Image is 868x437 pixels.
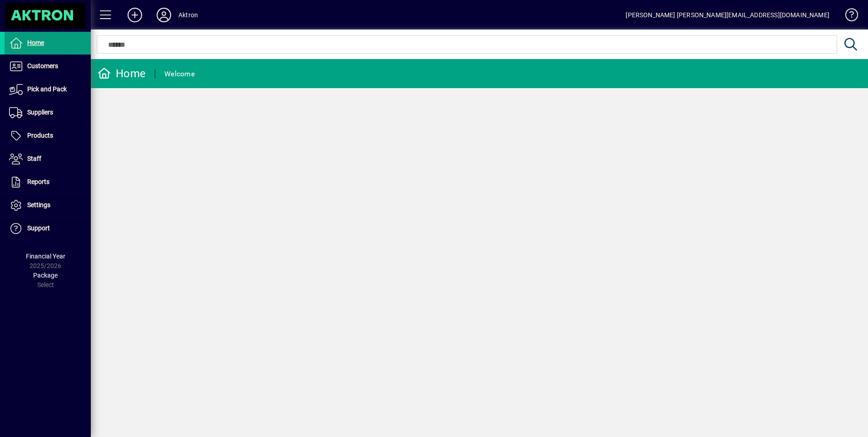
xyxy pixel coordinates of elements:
[26,253,65,260] span: Financial Year
[27,62,58,70] span: Customers
[5,124,91,147] a: Products
[5,148,91,170] a: Staff
[5,217,91,240] a: Support
[5,78,91,101] a: Pick and Pack
[27,109,53,116] span: Suppliers
[5,101,91,124] a: Suppliers
[164,67,195,81] div: Welcome
[5,194,91,217] a: Settings
[5,55,91,78] a: Customers
[98,66,146,81] div: Home
[27,39,44,46] span: Home
[27,201,50,209] span: Settings
[149,7,178,23] button: Profile
[626,8,829,22] div: [PERSON_NAME] [PERSON_NAME][EMAIL_ADDRESS][DOMAIN_NAME]
[27,155,41,162] span: Staff
[27,224,50,232] span: Support
[27,85,67,93] span: Pick and Pack
[120,7,149,23] button: Add
[27,178,49,185] span: Reports
[838,2,857,31] a: Knowledge Base
[33,272,58,279] span: Package
[178,8,198,22] div: Aktron
[27,132,53,139] span: Products
[5,171,91,194] a: Reports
